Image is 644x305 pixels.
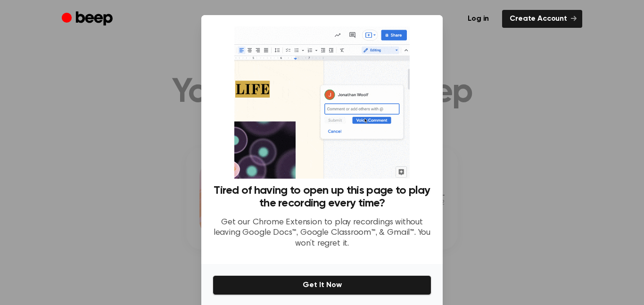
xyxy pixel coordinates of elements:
a: Log in [460,10,496,28]
p: Get our Chrome Extension to play recordings without leaving Google Docs™, Google Classroom™, & Gm... [213,217,431,249]
a: Create Account [502,10,582,28]
a: Beep [62,10,115,28]
img: Beep extension in action [234,26,409,179]
h3: Tired of having to open up this page to play the recording every time? [213,184,431,210]
button: Get It Now [213,275,431,295]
